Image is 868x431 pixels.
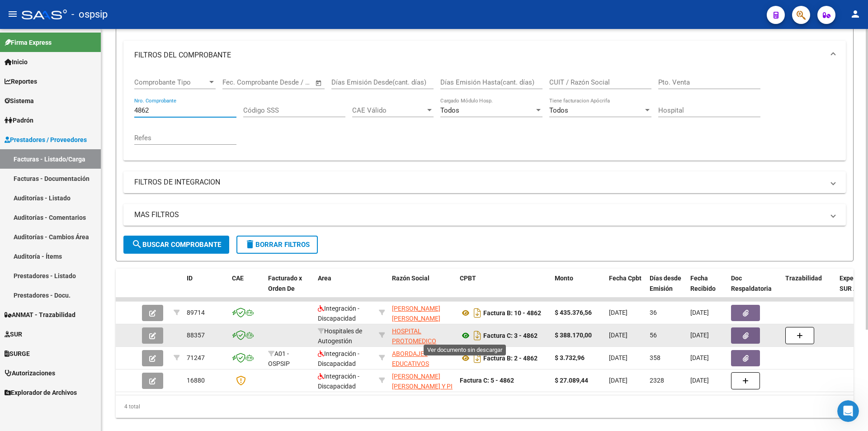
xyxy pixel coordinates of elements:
[7,9,18,19] mat-icon: menu
[650,275,681,292] span: Días desde Emisión
[605,269,646,308] datatable-header-cell: Fecha Cpbt
[318,305,359,322] span: Integración - Discapacidad
[5,368,55,378] span: Autorizaciones
[440,106,459,114] span: Todos
[392,371,453,390] div: 30696592329
[187,354,205,361] span: 71247
[123,236,229,254] button: Buscar Comprobante
[472,328,483,343] i: Descargar documento
[650,332,657,339] span: 56
[267,78,311,86] input: Fecha fin
[318,373,359,390] span: Integración - Discapacidad
[236,236,318,254] button: Borrar Filtros
[187,275,193,282] span: ID
[132,241,221,249] span: Buscar Comprobante
[690,377,709,384] span: [DATE]
[837,400,859,422] iframe: Intercom live chat
[268,350,290,368] span: A01 - OSPSIP
[5,38,52,47] span: Firma Express
[318,350,359,368] span: Integración - Discapacidad
[690,275,716,292] span: Fecha Recibido
[392,373,453,401] span: [PERSON_NAME] [PERSON_NAME] Y PI [PERSON_NAME]
[123,70,846,161] div: FILTROS DEL COMPROBANTE
[134,210,824,220] mat-panel-title: MAS FILTROS
[392,275,429,282] span: Razón Social
[483,355,538,362] strong: Factura B: 2 - 4862
[609,332,627,339] span: [DATE]
[268,275,302,292] span: Facturado x Orden De
[392,350,429,378] span: ABORDAJES EDUCATIVOS EMPATIA SA
[352,106,425,114] span: CAE Válido
[609,377,627,384] span: [DATE]
[690,332,709,339] span: [DATE]
[392,305,440,322] span: [PERSON_NAME] [PERSON_NAME]
[5,349,30,359] span: SURGE
[460,275,476,282] span: CPBT
[228,269,264,308] datatable-header-cell: CAE
[687,269,727,308] datatable-header-cell: Fecha Recibido
[134,78,208,86] span: Comprobante Tipo
[187,377,205,384] span: 16880
[650,377,664,384] span: 2328
[850,9,861,19] mat-icon: person
[731,275,772,292] span: Doc Respaldatoria
[222,78,259,86] input: Fecha inicio
[71,5,108,24] span: - ospsip
[318,275,331,282] span: Area
[609,275,642,282] span: Fecha Cpbt
[5,96,34,106] span: Sistema
[690,354,709,361] span: [DATE]
[5,310,75,320] span: ANMAT - Trazabilidad
[123,204,846,226] mat-expansion-panel-header: MAS FILTROS
[690,309,709,316] span: [DATE]
[318,327,362,345] span: Hospitales de Autogestión
[264,269,314,308] datatable-header-cell: Facturado x Orden De
[5,115,33,125] span: Padrón
[232,275,244,282] span: CAE
[314,78,324,88] button: Open calendar
[609,354,627,361] span: [DATE]
[245,239,255,250] mat-icon: delete
[134,177,824,187] mat-panel-title: FILTROS DE INTEGRACION
[472,306,483,320] i: Descargar documento
[609,309,627,316] span: [DATE]
[555,309,592,316] strong: $ 435.376,56
[549,106,568,114] span: Todos
[555,332,592,339] strong: $ 388.170,00
[245,241,310,249] span: Borrar Filtros
[727,269,782,308] datatable-header-cell: Doc Respaldatoria
[456,269,551,308] datatable-header-cell: CPBT
[123,171,846,193] mat-expansion-panel-header: FILTROS DE INTEGRACION
[782,269,836,308] datatable-header-cell: Trazabilidad
[392,349,453,368] div: 30715874136
[483,309,541,317] strong: Factura B: 10 - 4862
[650,309,657,316] span: 36
[5,329,22,339] span: SUR
[483,332,538,339] strong: Factura C: 3 - 4862
[392,326,453,345] div: 30678351357
[187,309,205,316] span: 89714
[123,41,846,70] mat-expansion-panel-header: FILTROS DEL COMPROBANTE
[650,354,660,361] span: 358
[388,269,456,308] datatable-header-cell: Razón Social
[116,395,854,418] div: 4 total
[132,239,142,250] mat-icon: search
[134,50,824,60] mat-panel-title: FILTROS DEL COMPROBANTE
[5,57,28,67] span: Inicio
[392,303,453,322] div: 27235676090
[183,269,228,308] datatable-header-cell: ID
[555,377,588,384] strong: $ 27.089,44
[555,275,573,282] span: Monto
[314,269,375,308] datatable-header-cell: Area
[551,269,605,308] datatable-header-cell: Monto
[646,269,687,308] datatable-header-cell: Días desde Emisión
[785,275,822,282] span: Trazabilidad
[460,377,514,384] strong: Factura C: 5 - 4862
[555,354,585,361] strong: $ 3.732,96
[5,135,87,145] span: Prestadores / Proveedores
[5,76,37,86] span: Reportes
[187,332,205,339] span: 88357
[392,327,440,355] span: HOSPITAL PROTOMEDICO [PERSON_NAME]
[5,388,77,398] span: Explorador de Archivos
[472,351,483,365] i: Descargar documento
